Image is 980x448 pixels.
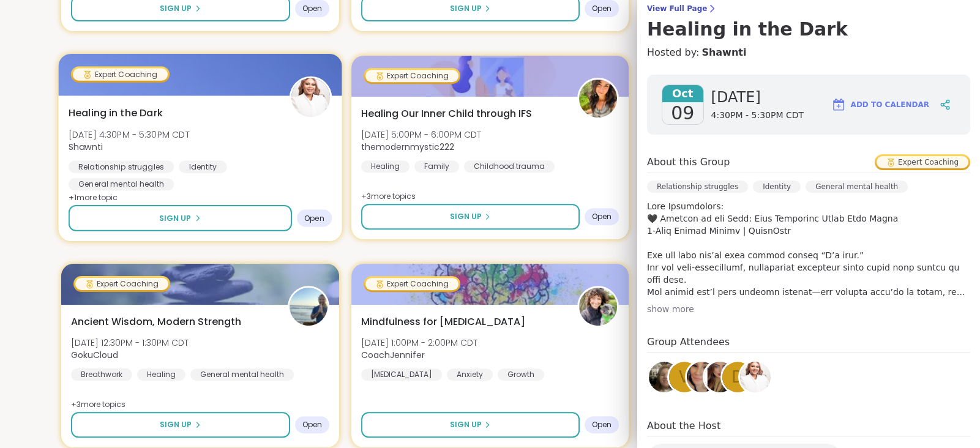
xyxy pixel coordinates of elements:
span: Open [592,212,612,222]
span: Healing in the Dark [69,106,163,121]
span: v [679,365,690,389]
a: d [720,360,755,394]
span: [DATE] 5:00PM - 6:00PM CDT [361,129,481,141]
a: shallynwhitburn1 [685,360,719,394]
div: Identity [179,160,227,173]
div: Expert Coaching [73,68,168,80]
span: Sign Up [159,212,192,223]
div: show more [647,303,970,315]
img: CoachJennifer [579,288,617,326]
img: Chafi [705,362,735,392]
img: AliciaMarie [649,362,679,392]
img: themodernmystic222 [579,80,617,118]
img: Shawnti [291,78,330,117]
button: Sign Up [361,412,580,438]
span: [DATE] 1:00PM - 2:00PM CDT [361,337,477,349]
div: Healing [361,160,410,173]
h4: Hosted by: [647,45,970,60]
div: [MEDICAL_DATA] [361,368,442,381]
h4: About this Group [647,155,730,170]
h4: Group Attendees [647,335,970,353]
div: General mental health [190,368,294,381]
span: View Full Page [647,4,970,13]
h4: About the Host [647,419,970,436]
div: Anxiety [447,368,493,381]
div: Childhood trauma [464,160,555,173]
div: General mental health [806,181,908,193]
h3: Healing in the Dark [647,18,970,40]
span: Healing Our Inner Child through IFS [361,106,532,121]
img: ShareWell Logomark [831,97,846,112]
a: View Full PageHealing in the Dark [647,4,970,40]
img: Shawnti [740,362,771,392]
div: Breathwork [71,368,132,381]
div: Expert Coaching [877,156,968,168]
div: Family [414,160,459,173]
a: AliciaMarie [647,360,681,394]
a: v [667,360,701,394]
p: Lore Ipsumdolors: 🖤 Ametcon ad eli Sedd: Eius Temporinc Utlab Etdo Magna 1-Aliq Enimad Minimv | Q... [647,200,970,298]
span: [DATE] 12:30PM - 1:30PM CDT [71,337,189,349]
div: Growth [498,368,544,381]
div: Healing [137,368,185,381]
div: Relationship struggles [647,181,748,193]
span: Open [304,213,324,223]
span: Mindfulness for [MEDICAL_DATA] [361,315,525,329]
a: Chafi [703,360,737,394]
a: Shawnti [701,45,746,60]
span: Open [592,420,612,430]
div: General mental health [69,178,174,190]
span: [DATE] 4:30PM - 5:30PM CDT [69,128,190,140]
span: Sign Up [449,211,481,222]
div: Relationship struggles [69,160,174,173]
b: GokuCloud [71,349,118,361]
span: Sign Up [449,419,481,430]
span: [DATE] [711,88,804,107]
button: Sign Up [361,204,580,230]
b: Shawnti [69,141,103,153]
span: Sign Up [160,419,192,430]
span: 09 [671,102,694,124]
span: d [731,365,744,389]
span: Open [302,4,322,13]
div: Expert Coaching [365,70,458,82]
span: Ancient Wisdom, Modern Strength [71,315,241,329]
button: Add to Calendar [826,90,935,119]
b: themodernmystic222 [361,141,454,153]
img: GokuCloud [290,288,327,326]
span: Open [592,4,612,13]
span: 4:30PM - 5:30PM CDT [711,110,804,122]
button: Sign Up [71,412,290,438]
span: Open [302,420,322,430]
div: Expert Coaching [365,278,458,290]
span: Sign Up [160,3,192,14]
span: Sign Up [449,3,481,14]
div: Expert Coaching [75,278,168,290]
img: shallynwhitburn1 [687,362,717,392]
b: CoachJennifer [361,349,425,361]
button: Sign Up [69,205,292,231]
span: Add to Calendar [851,99,929,110]
a: Shawnti [738,360,772,394]
span: Oct [662,85,703,102]
div: Identity [753,181,801,193]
